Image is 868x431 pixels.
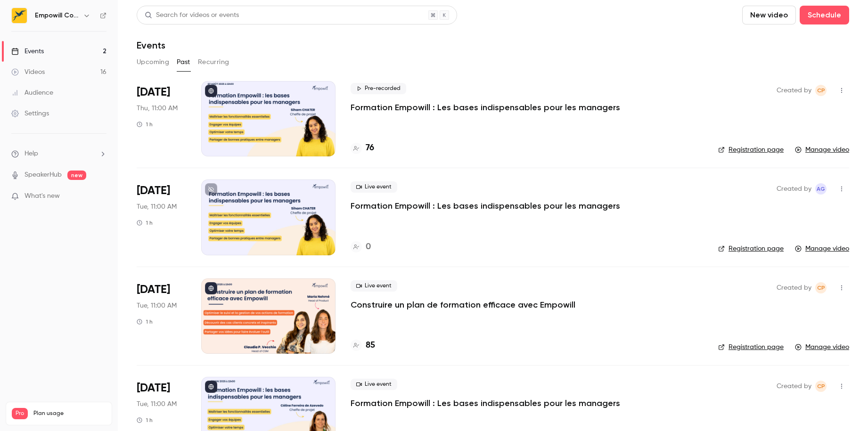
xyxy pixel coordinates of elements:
[25,191,60,201] span: What's new
[777,85,811,96] span: Created by
[137,381,170,396] span: [DATE]
[800,6,849,24] button: Schedule
[137,104,178,113] span: Thu, 11:00 AM
[137,85,170,100] span: [DATE]
[137,318,153,325] div: 1 h
[795,342,849,352] a: Manage video
[95,192,106,201] iframe: Noticeable Trigger
[137,81,186,156] div: Aug 7 Thu, 11:00 AM (Europe/Paris)
[351,379,397,390] span: Live event
[815,381,827,392] span: Claudia Pede Vecchio
[742,6,796,24] button: New video
[137,399,177,409] span: Tue, 11:00 AM
[198,55,229,70] button: Recurring
[137,416,153,424] div: 1 h
[815,85,827,96] span: Claudia Pede Vecchio
[137,55,169,70] button: Upcoming
[137,40,165,51] h1: Events
[137,121,153,128] div: 1 h
[817,381,825,392] span: CP
[817,183,825,195] span: AG
[12,8,27,23] img: Empowill Community
[137,282,170,297] span: [DATE]
[137,179,186,255] div: Jun 24 Tue, 11:00 AM (Europe/Paris)
[145,10,239,20] div: Search for videos or events
[351,200,620,211] a: Formation Empowill : Les bases indispensables pour les managers
[351,280,397,292] span: Live event
[351,299,575,310] a: Construire un plan de formation efficace avec Empowill
[718,244,784,253] a: Registration page
[137,219,153,227] div: 1 h
[351,398,620,409] a: Formation Empowill : Les bases indispensables pour les managers
[817,282,825,293] span: CP
[137,301,177,310] span: Tue, 11:00 AM
[777,282,811,293] span: Created by
[815,282,827,293] span: Claudia Pede Vecchio
[11,47,44,56] div: Events
[351,142,374,155] a: 76
[351,83,406,94] span: Pre-recorded
[351,181,397,193] span: Live event
[25,149,38,159] span: Help
[25,170,62,180] a: SpeakerHub
[137,202,177,211] span: Tue, 11:00 AM
[351,102,620,113] a: Formation Empowill : Les bases indispensables pour les managers
[351,339,375,352] a: 85
[33,410,106,417] span: Plan usage
[177,55,190,70] button: Past
[795,145,849,155] a: Manage video
[718,145,784,155] a: Registration page
[11,88,53,98] div: Audience
[12,408,28,419] span: Pro
[137,183,170,198] span: [DATE]
[11,67,45,77] div: Videos
[815,183,827,195] span: Adèle Gilbert
[11,109,49,118] div: Settings
[777,381,811,392] span: Created by
[795,244,849,253] a: Manage video
[718,342,784,352] a: Registration page
[137,278,186,354] div: Jun 3 Tue, 11:00 AM (Europe/Paris)
[35,11,79,20] h6: Empowill Community
[777,183,811,195] span: Created by
[366,142,374,155] h4: 76
[366,339,375,352] h4: 85
[67,171,86,180] span: new
[817,85,825,96] span: CP
[11,149,106,159] li: help-dropdown-opener
[351,241,371,253] a: 0
[366,241,371,253] h4: 0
